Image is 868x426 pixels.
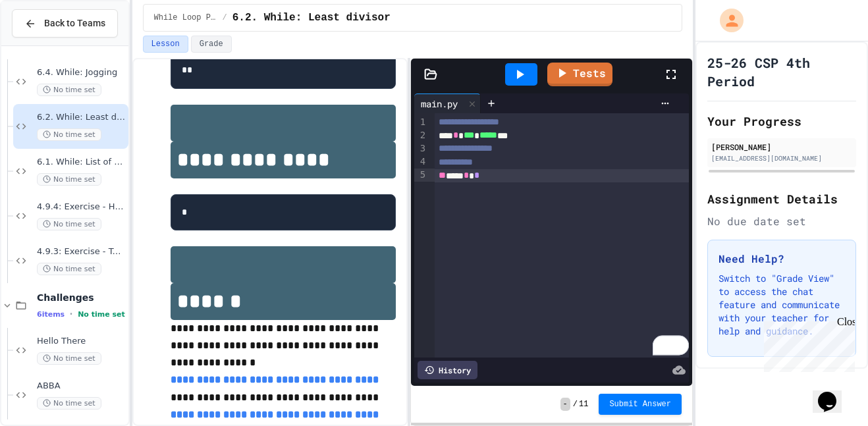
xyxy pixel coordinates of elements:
[418,361,477,379] div: History
[599,394,682,415] button: Submit Answer
[78,310,125,319] span: No time set
[143,36,188,53] button: Lesson
[813,373,855,413] iframe: chat widget
[191,36,232,53] button: Grade
[37,381,126,392] span: ABBA
[37,84,101,96] span: No time set
[707,112,856,130] h2: Your Progress
[70,309,72,319] span: •
[573,399,578,410] span: /
[609,399,671,410] span: Submit Answer
[44,16,105,30] span: Back to Teams
[711,153,852,163] div: [EMAIL_ADDRESS][DOMAIN_NAME]
[5,5,91,84] div: Chat with us now!Close
[37,292,126,304] span: Challenges
[37,336,126,347] span: Hello There
[37,218,101,230] span: No time set
[414,116,427,129] div: 1
[711,141,852,153] div: [PERSON_NAME]
[232,10,391,26] span: 6.2. While: Least divisor
[37,246,126,257] span: 4.9.3: Exercise - Target Sum
[37,128,101,141] span: No time set
[37,173,101,186] span: No time set
[707,213,856,229] div: No due date set
[560,398,570,411] span: -
[37,201,126,213] span: 4.9.4: Exercise - Higher or Lower I
[414,97,464,111] div: main.py
[37,397,101,410] span: No time set
[435,113,690,358] div: To enrich screen reader interactions, please activate Accessibility in Grammarly extension settings
[37,67,126,78] span: 6.4. While: Jogging
[37,157,126,168] span: 6.1. While: List of squares
[414,93,481,113] div: main.py
[414,142,427,155] div: 3
[37,310,65,319] span: 6 items
[719,251,845,267] h3: Need Help?
[12,9,118,38] button: Back to Teams
[414,169,427,182] div: 5
[579,399,588,410] span: 11
[707,190,856,208] h2: Assignment Details
[223,13,227,23] span: /
[37,112,126,123] span: 6.2. While: Least divisor
[759,316,855,372] iframe: chat widget
[37,263,101,275] span: No time set
[547,63,612,86] a: Tests
[414,155,427,169] div: 4
[719,272,845,338] p: Switch to "Grade View" to access the chat feature and communicate with your teacher for help and ...
[154,13,217,23] span: While Loop Projects
[414,129,427,142] div: 2
[37,352,101,365] span: No time set
[707,53,856,90] h1: 25-26 CSP 4th Period
[706,5,747,36] div: My Account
